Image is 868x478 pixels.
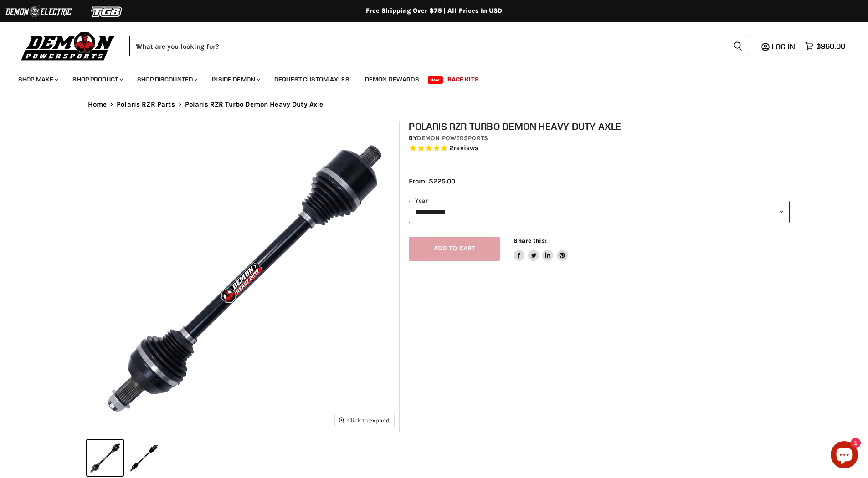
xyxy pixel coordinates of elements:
inbox-online-store-chat: Shopify online store chat [828,441,861,471]
span: reviews [453,144,478,152]
img: Demon Electric Logo 2 [5,3,73,20]
form: Product [129,36,750,56]
input: When autocomplete results are available use up and down arrows to review and enter to select [129,36,726,56]
span: New! [428,76,443,84]
span: 2 reviews [449,144,478,152]
aside: Share this: [514,237,568,261]
button: Search [726,36,750,56]
ul: Main menu [11,66,843,89]
div: Free Shipping Over $75 | All Prices In USD [70,7,799,15]
img: IMAGE [88,121,399,432]
a: Polaris RZR Parts [117,101,175,108]
span: $360.00 [816,42,845,51]
span: Share this: [514,237,546,244]
span: From: $225.00 [409,177,455,185]
a: Race Kits [441,70,486,89]
span: Log in [772,42,795,51]
a: Home [88,101,107,108]
span: Click to expand [339,417,390,424]
a: Request Custom Axles [267,70,356,89]
a: Demon Powersports [417,134,488,142]
img: TGB Logo 2 [73,3,141,20]
span: Polaris RZR Turbo Demon Heavy Duty Axle [185,101,324,108]
nav: Breadcrumbs [70,101,799,108]
span: Rated 5.0 out of 5 stars 2 reviews [409,144,790,153]
select: year [409,201,790,223]
a: Shop Make [11,70,64,89]
div: by [409,133,790,143]
h1: Polaris RZR Turbo Demon Heavy Duty Axle [409,121,790,132]
a: $360.00 [801,40,850,53]
a: Inside Demon [205,70,266,89]
button: IMAGE thumbnail [87,440,123,476]
button: IMAGE thumbnail [126,440,162,476]
a: Log in [768,42,801,51]
a: Shop Product [66,70,128,89]
a: Shop Discounted [130,70,203,89]
img: Demon Powersports [18,30,118,62]
button: Click to expand [335,414,394,427]
a: Demon Rewards [358,70,426,89]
